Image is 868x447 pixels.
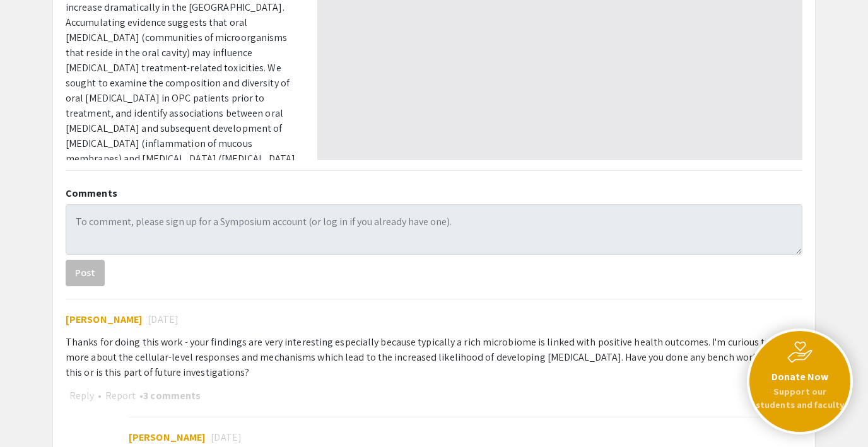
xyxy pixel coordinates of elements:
p: Support our students and faculty [754,385,845,412]
button: Reply [66,388,98,404]
span: [PERSON_NAME] [129,431,206,444]
button: Post [66,260,105,286]
span: [DATE] [148,312,179,327]
strong: Donate Now [771,369,829,385]
h2: Comments [66,187,802,199]
span: [DATE] [211,430,242,445]
iframe: Chat [9,390,54,438]
div: Thanks for doing this work - your findings are very interesting especially because typically a ri... [66,335,802,380]
div: • • 3 comments [66,388,802,404]
img: Care image [787,341,812,363]
button: Report [102,388,139,404]
span: [PERSON_NAME] [66,313,143,326]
